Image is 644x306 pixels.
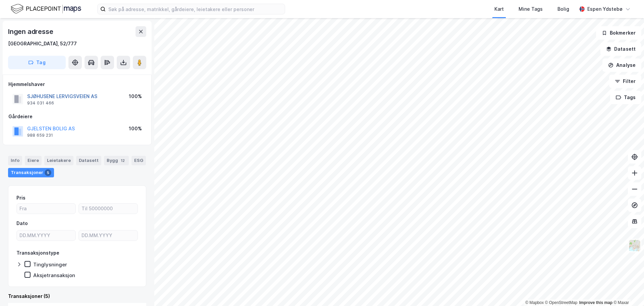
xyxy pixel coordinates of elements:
[525,300,544,305] a: Mapbox
[8,113,146,121] div: Gårdeiere
[8,292,146,300] div: Transaksjoner (5)
[16,194,25,202] div: Pris
[16,249,59,257] div: Transaksjonstype
[44,156,73,165] div: Leietakere
[129,125,142,133] div: 100%
[45,169,51,176] div: 5
[17,204,75,214] input: Fra
[602,58,641,72] button: Analyse
[610,91,641,104] button: Tags
[628,239,641,252] img: Z
[494,5,504,13] div: Kart
[519,5,543,13] div: Mine Tags
[33,261,67,268] div: Tinglysninger
[129,92,142,100] div: 100%
[596,26,641,40] button: Bokmerker
[8,80,146,88] div: Hjemmelshaver
[131,156,146,165] div: ESG
[11,3,81,15] img: logo.f888ab2527a4732fd821a326f86c7f29.svg
[119,157,126,164] div: 12
[609,75,641,88] button: Filter
[17,230,75,241] input: DD.MM.YYYY
[610,274,644,306] div: Kontrollprogram for chat
[600,42,641,56] button: Datasett
[76,156,101,165] div: Datasett
[8,156,22,165] div: Info
[8,168,54,177] div: Transaksjoner
[104,156,129,165] div: Bygg
[16,219,28,227] div: Dato
[579,300,612,305] a: Improve this map
[545,300,578,305] a: OpenStreetMap
[79,204,138,214] input: Til 50000000
[8,56,66,69] button: Tag
[587,5,623,13] div: Espen Ydstebø
[79,230,138,241] input: DD.MM.YYYY
[8,40,77,48] div: [GEOGRAPHIC_DATA], 52/777
[27,100,54,106] div: 934 031 466
[25,156,42,165] div: Eiere
[557,5,569,13] div: Bolig
[27,133,53,138] div: 988 659 231
[610,274,644,306] iframe: Chat Widget
[8,26,54,37] div: Ingen adresse
[33,272,75,278] div: Aksjetransaksjon
[106,4,285,14] input: Søk på adresse, matrikkel, gårdeiere, leietakere eller personer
